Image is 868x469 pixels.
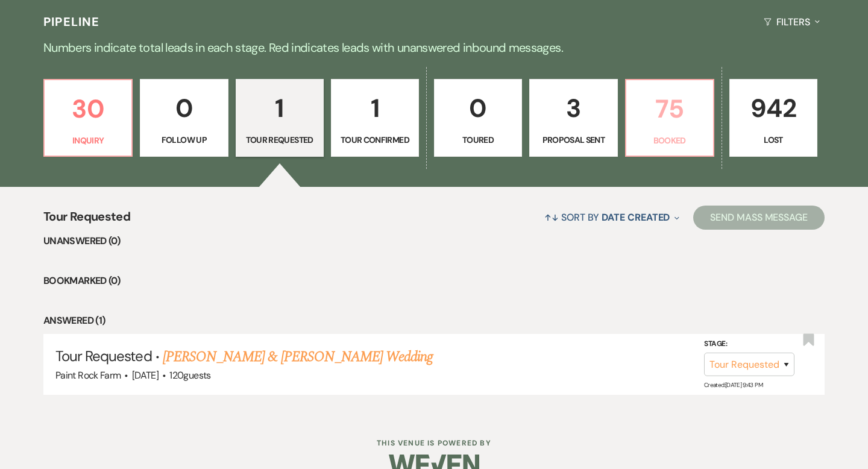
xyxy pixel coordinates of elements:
a: 1Tour Confirmed [331,79,419,157]
li: Bookmarked (0) [43,273,825,289]
span: ↑↓ [544,211,559,224]
a: 1Tour Requested [236,79,324,157]
p: 0 [442,88,514,128]
p: Booked [634,134,706,147]
span: [DATE] [132,369,159,382]
a: 0Follow Up [140,79,228,157]
p: 1 [339,88,411,128]
button: Send Mass Message [693,206,825,230]
p: Tour Requested [244,133,316,146]
h3: Pipeline [43,13,100,30]
p: 3 [537,88,609,128]
span: Tour Requested [55,347,152,365]
button: Filters [759,6,825,38]
p: Inquiry [52,134,124,147]
p: 1 [244,88,316,128]
p: 75 [634,89,706,129]
span: Paint Rock Farm [55,369,121,382]
li: Unanswered (0) [43,233,825,249]
a: 75Booked [625,79,714,157]
p: Tour Confirmed [339,133,411,146]
li: Answered (1) [43,313,825,329]
p: Lost [737,133,810,146]
a: 30Inquiry [43,79,133,157]
p: 30 [52,89,124,129]
p: 942 [737,88,810,128]
span: Created: [DATE] 9:43 PM [704,381,763,389]
span: 120 guests [169,369,210,382]
span: Tour Requested [43,207,130,233]
p: 0 [148,88,220,128]
a: 942Lost [729,79,817,157]
button: Sort By Date Created [539,201,684,233]
span: Date Created [602,211,670,224]
p: Follow Up [148,133,220,146]
a: 0Toured [434,79,522,157]
p: Toured [442,133,514,146]
p: Proposal Sent [537,133,609,146]
a: 3Proposal Sent [529,79,617,157]
label: Stage: [704,338,794,351]
a: [PERSON_NAME] & [PERSON_NAME] Wedding [163,346,433,368]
